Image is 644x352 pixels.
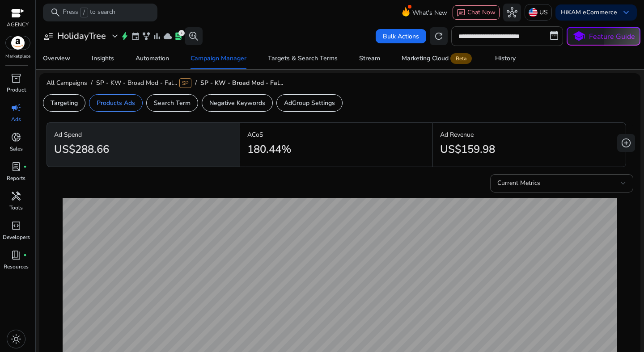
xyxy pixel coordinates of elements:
[11,115,21,123] p: Ads
[153,32,161,41] span: bar_chart
[178,30,185,36] div: 1
[191,79,200,87] span: /
[120,32,129,41] span: bolt
[376,29,426,43] button: Bulk Actions
[7,21,29,29] p: AGENCY
[402,55,474,62] div: Marketing Cloud
[539,4,548,20] p: US
[507,7,517,18] span: hub
[567,8,617,17] b: KAM eCommerce
[495,55,516,62] div: History
[23,253,27,257] span: fiber_manual_record
[191,55,246,62] div: Campaign Manager
[440,130,619,139] p: Ad Revenue
[87,79,96,87] span: /
[9,204,23,212] p: Tools
[440,143,495,156] h2: US$159.98
[567,27,640,46] button: schoolFeature Guide
[51,98,78,108] p: Targeting
[4,263,29,271] p: Resources
[503,4,521,21] button: hub
[247,143,291,156] h2: 180.44%
[11,191,21,201] span: handyman
[47,79,87,87] span: All Campaigns
[284,98,335,108] p: AdGroup Settings
[174,32,183,41] span: lab_profile
[3,233,30,241] p: Developers
[54,143,109,156] h2: US$288.66
[50,7,61,18] span: search
[11,334,21,344] span: light_mode
[54,130,233,139] p: Ad Spend
[179,78,191,88] span: SP
[412,5,447,21] span: What's New
[621,138,631,148] span: add_circle
[80,8,88,17] span: /
[11,132,21,142] span: donut_small
[154,98,191,108] p: Search Term
[467,8,496,17] span: Chat Now
[247,130,426,139] p: ACoS
[185,27,203,45] button: search_insights
[383,32,419,41] span: Bulk Actions
[7,174,25,182] p: Reports
[433,31,444,42] span: refresh
[92,55,114,62] div: Insights
[497,179,540,187] span: Current Metrics
[589,31,635,42] p: Feature Guide
[561,9,617,16] p: Hi
[23,165,27,168] span: fiber_manual_record
[453,5,500,20] button: chatChat Now
[6,36,30,50] img: amazon.svg
[11,161,21,172] span: lab_profile
[11,220,21,231] span: code_blocks
[11,73,21,84] span: inventory_2
[621,7,631,18] span: keyboard_arrow_down
[97,98,135,108] p: Products Ads
[5,53,30,60] p: Marketplace
[142,32,151,41] span: family_history
[457,8,466,17] span: chat
[11,250,21,260] span: book_4
[136,55,169,62] div: Automation
[163,32,172,41] span: cloud
[617,134,635,152] button: add_circle
[131,32,140,41] span: event
[572,30,585,43] span: school
[43,55,70,62] div: Overview
[529,8,538,17] img: us.svg
[63,8,115,17] p: Press to search
[57,31,106,42] h3: HolidayTree
[188,31,199,42] span: search_insights
[450,53,472,64] span: Beta
[430,27,448,45] button: refresh
[10,145,23,153] p: Sales
[11,102,21,113] span: campaign
[359,55,380,62] div: Stream
[110,31,120,42] span: expand_more
[268,55,338,62] div: Targets & Search Terms
[43,31,54,42] span: user_attributes
[7,86,26,94] p: Product
[209,98,265,108] p: Negative Keywords
[96,79,177,87] span: SP - KW - Broad Mod - Fal...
